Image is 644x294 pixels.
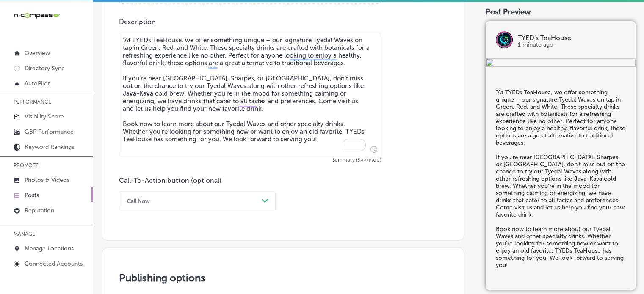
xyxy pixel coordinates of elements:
p: GBP Performance [25,128,74,135]
p: TYED's TeaHouse [518,35,625,41]
p: Reputation [25,207,54,214]
label: Description [119,18,156,26]
p: Visibility Score [25,113,64,120]
img: logo [496,31,513,48]
h3: Publishing options [119,272,447,284]
img: f70a4c82-9481-48a4-91d3-946e944014bc [486,58,636,69]
span: Summary (899/1500) [119,158,381,163]
p: AutoPilot [25,80,50,87]
div: Call Now [127,198,150,204]
p: Connected Accounts [25,260,83,267]
p: Overview [25,49,50,57]
img: 660ab0bf-5cc7-4cb8-ba1c-48b5ae0f18e60NCTV_CLogo_TV_Black_-500x88.png [14,11,60,19]
h5: "At TYEDs TeaHouse, we offer something unique – our signature Tyedal Waves on tap in Green, Red, ... [496,89,625,269]
p: Photos & Videos [25,176,69,184]
textarea: To enrich screen reader interactions, please activate Accessibility in Grammarly extension settings [119,33,381,156]
div: Post Preview [486,7,636,16]
p: 1 minute ago [518,41,625,48]
p: Keyword Rankings [25,143,74,151]
span: Insert emoji [367,144,377,154]
p: Directory Sync [25,65,65,72]
label: Call-To-Action button (optional) [119,176,221,184]
p: Manage Locations [25,245,74,252]
p: Posts [25,192,39,199]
